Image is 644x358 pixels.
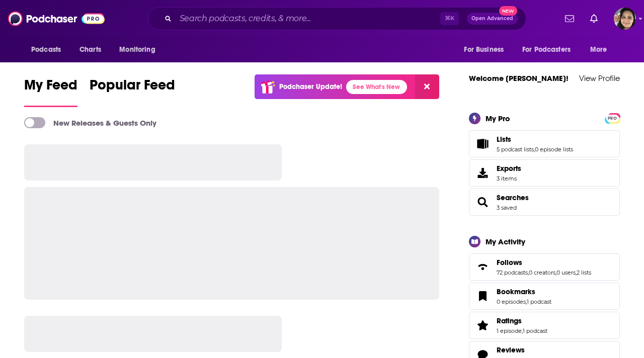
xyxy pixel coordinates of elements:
span: Lists [497,135,511,144]
span: Ratings [469,312,620,339]
span: Exports [497,164,521,173]
span: Bookmarks [497,287,535,296]
span: Bookmarks [469,283,620,310]
a: Charts [73,40,107,59]
span: Logged in as shelbyjanner [614,8,636,30]
span: Monitoring [119,43,155,57]
span: For Podcasters [522,43,571,57]
a: Show notifications dropdown [586,10,602,27]
button: open menu [24,40,74,59]
a: Follows [497,258,591,267]
a: See What's New [346,80,407,94]
img: Podchaser - Follow, Share and Rate Podcasts [8,9,105,28]
div: My Activity [486,237,525,246]
span: New [499,6,517,16]
a: My Feed [24,76,77,107]
span: Lists [469,130,620,157]
span: Reviews [497,345,525,354]
span: Popular Feed [90,76,175,100]
a: Welcome [PERSON_NAME]! [469,73,569,83]
button: open menu [112,40,168,59]
a: 0 episode lists [535,146,573,153]
span: 3 items [497,175,521,182]
span: Open Advanced [471,16,513,21]
span: Charts [79,43,101,57]
a: PRO [606,114,618,121]
a: 0 creators [529,269,555,276]
a: Reviews [497,345,551,354]
a: Exports [469,159,620,187]
button: Show profile menu [614,8,636,30]
span: Follows [497,258,522,267]
span: For Business [464,43,504,57]
a: Show notifications dropdown [561,10,578,27]
a: 5 podcast lists [497,146,534,153]
input: Search podcasts, credits, & more... [176,11,440,27]
a: 3 saved [497,204,517,211]
div: My Pro [486,114,510,123]
span: Exports [472,166,493,180]
a: Follows [472,260,493,274]
button: open menu [516,40,585,59]
a: Searches [497,193,529,202]
button: open menu [457,40,516,59]
a: 1 podcast [523,327,547,334]
span: Podcasts [31,43,61,57]
p: Podchaser Update! [279,82,342,91]
a: Ratings [497,316,547,325]
img: User Profile [614,8,636,30]
a: Lists [497,135,573,144]
a: Popular Feed [90,76,175,107]
a: 2 lists [577,269,591,276]
span: PRO [606,115,618,122]
a: 0 users [556,269,576,276]
span: , [555,269,556,276]
span: Searches [469,189,620,216]
span: , [576,269,577,276]
a: 72 podcasts [497,269,528,276]
button: open menu [583,40,620,59]
a: 1 podcast [527,298,551,305]
span: More [590,43,607,57]
a: Bookmarks [497,287,551,296]
span: Follows [469,253,620,281]
button: Open AdvancedNew [467,13,518,25]
span: , [528,269,529,276]
span: My Feed [24,76,77,100]
span: , [534,146,535,153]
span: , [522,327,523,334]
div: Search podcasts, credits, & more... [148,7,526,30]
a: Searches [472,195,493,209]
a: View Profile [579,73,620,83]
a: Ratings [472,318,493,332]
a: New Releases & Guests Only [24,117,156,128]
a: 0 episodes [497,298,526,305]
span: , [526,298,527,305]
span: ⌘ K [440,12,459,25]
a: Lists [472,137,493,151]
a: Bookmarks [472,289,493,303]
span: Ratings [497,316,522,325]
a: 1 episode [497,327,522,334]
